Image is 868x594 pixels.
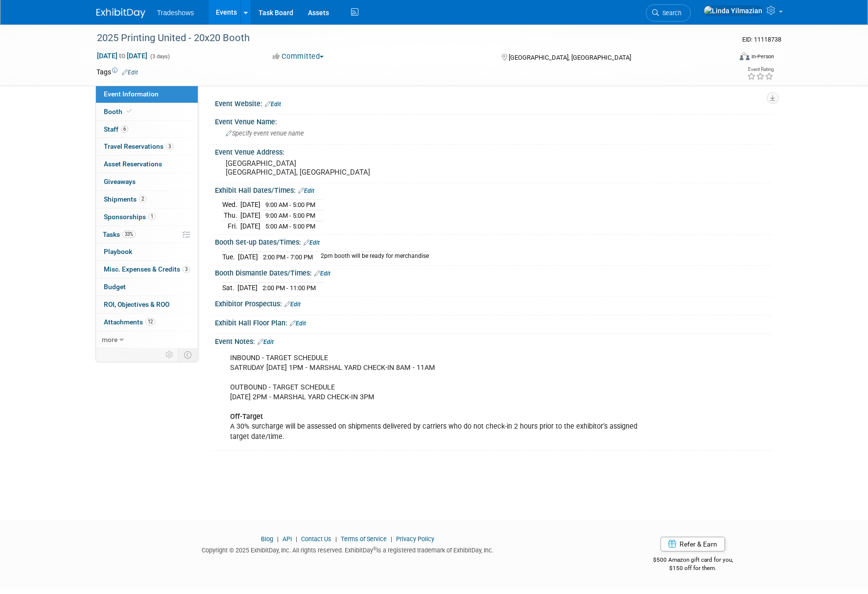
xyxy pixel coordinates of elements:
span: Shipments [104,195,146,203]
a: Misc. Expenses & Credits3 [96,261,198,278]
a: Edit [258,339,274,345]
td: [DATE] [240,210,260,221]
span: 2 [139,195,146,203]
td: Tags [96,67,138,77]
a: Edit [122,69,138,76]
a: Terms of Service [341,535,387,543]
pre: [GEOGRAPHIC_DATA] [GEOGRAPHIC_DATA], [GEOGRAPHIC_DATA] [226,159,436,177]
span: 33% [122,230,136,238]
a: Giveaways [96,173,198,190]
span: Sponsorships [104,213,156,221]
a: Travel Reservations3 [96,138,198,155]
a: Sponsorships1 [96,208,198,226]
a: Playbook [96,243,198,260]
span: 2:00 PM - 7:00 PM [263,253,313,261]
span: Budget [104,283,126,291]
span: 5:00 AM - 5:00 PM [265,223,315,230]
div: Event Format [674,51,774,66]
a: Asset Reservations [96,156,198,173]
td: Fri. [222,221,240,231]
a: Edit [304,239,320,246]
td: Toggle Event Tabs [178,348,198,361]
span: Playbook [104,248,132,255]
div: Copyright © 2025 ExhibitDay, Inc. All rights reserved. ExhibitDay is a registered trademark of Ex... [96,544,600,555]
a: Edit [314,270,330,277]
span: 12 [145,318,155,325]
span: Search [659,9,681,17]
div: Event Notes: [215,334,772,347]
div: $500 Amazon gift card for you, [614,549,772,572]
span: Tasks [103,230,136,238]
span: Event Information [104,90,159,98]
a: Shipments2 [96,191,198,208]
div: Exhibit Hall Floor Plan: [215,316,772,328]
span: | [388,535,395,543]
span: Staff [104,125,128,133]
span: Asset Reservations [104,160,162,168]
td: [DATE] [240,221,260,231]
div: INBOUND - TARGET SCHEDULE SATRUDAY [DATE] 1PM - MARSHAL YARD CHECK-IN 8AM - 11AM OUTBOUND - TARGE... [223,348,664,447]
a: Edit [284,301,301,308]
span: 6 [121,125,128,133]
td: Sat. [222,282,237,293]
div: 2025 Printing United - 20x20 Booth [94,29,717,47]
div: Event Venue Name: [215,114,772,127]
a: Search [646,4,691,22]
a: Staff6 [96,121,198,138]
span: Travel Reservations [104,142,173,150]
td: [DATE] [238,251,258,262]
td: [DATE] [237,282,258,293]
td: Personalize Event Tab Strip [161,348,178,361]
span: Booth [104,108,134,115]
td: Tue. [222,251,238,262]
div: Booth Dismantle Dates/Times: [215,266,772,278]
a: API [282,535,292,543]
span: Specify event venue name [226,130,304,137]
sup: ® [373,546,376,551]
a: ROI, Objectives & ROO [96,296,198,313]
div: Exhibit Hall Dates/Times: [215,183,772,196]
div: $150 off for them. [614,564,772,572]
i: Booth reservation complete [127,109,132,114]
span: 1 [148,213,156,220]
div: Event Venue Address: [215,145,772,157]
td: [DATE] [240,200,260,210]
span: [DATE] [DATE] [96,51,148,60]
a: Attachments12 [96,314,198,331]
a: Blog [261,535,273,543]
span: | [275,535,281,543]
span: 9:00 AM - 5:00 PM [265,212,315,219]
span: more [102,336,117,343]
a: Event Information [96,86,198,103]
span: to [117,52,127,60]
span: 2:00 PM - 11:00 PM [262,284,316,292]
img: Linda Yilmazian [704,5,763,16]
span: Attachments [104,318,155,326]
a: Edit [290,320,306,327]
span: Tradeshows [157,9,194,17]
b: Off-Target [230,412,263,421]
span: | [293,535,300,543]
td: Thu. [222,210,240,221]
div: Exhibitor Prospectus: [215,297,772,309]
span: (3 days) [149,53,170,60]
button: Committed [269,51,328,62]
span: ROI, Objectives & ROO [104,300,169,308]
a: Booth [96,103,198,120]
a: Contact Us [301,535,331,543]
div: Booth Set-up Dates/Times: [215,235,772,248]
div: Event Website: [215,96,772,109]
a: Budget [96,278,198,296]
span: [GEOGRAPHIC_DATA], [GEOGRAPHIC_DATA] [509,54,631,61]
span: 3 [166,143,173,150]
a: Edit [265,101,281,108]
img: ExhibitDay [96,8,145,18]
a: Edit [298,187,314,194]
a: more [96,331,198,348]
span: 9:00 AM - 5:00 PM [265,201,315,208]
div: In-Person [751,53,774,60]
span: 3 [183,266,190,273]
span: | [333,535,339,543]
span: Giveaways [104,178,136,185]
span: Event ID: 11118738 [742,36,781,43]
